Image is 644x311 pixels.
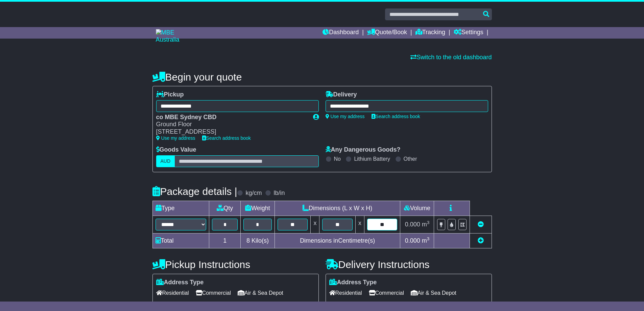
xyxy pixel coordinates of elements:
[454,27,483,39] a: Settings
[156,114,306,121] div: co MBE Sydney CBD
[152,259,319,270] h4: Pickup Instructions
[400,201,434,216] td: Volume
[329,279,377,286] label: Address Type
[246,237,250,244] span: 8
[156,135,195,141] a: Use my address
[196,288,231,298] span: Commercial
[275,201,400,216] td: Dimensions (L x W x H)
[241,201,275,216] td: Weight
[156,279,204,286] label: Address Type
[152,233,209,248] td: Total
[422,221,430,228] span: m
[427,236,430,241] sup: 3
[273,190,285,197] label: lb/in
[326,114,365,119] a: Use my address
[311,216,319,233] td: x
[323,27,359,39] a: Dashboard
[156,91,184,98] label: Pickup
[369,288,404,298] span: Commercial
[156,121,306,128] div: Ground Floor
[404,156,417,162] label: Other
[411,288,456,298] span: Air & Sea Depot
[156,288,189,298] span: Residential
[209,233,241,248] td: 1
[152,201,209,216] td: Type
[329,288,362,298] span: Residential
[334,156,341,162] label: No
[152,186,237,197] h4: Package details |
[372,114,420,119] a: Search address book
[405,237,420,244] span: 0.000
[241,233,275,248] td: Kilo(s)
[354,156,390,162] label: Lithium Battery
[478,221,484,228] a: Remove this item
[405,221,420,228] span: 0.000
[238,288,283,298] span: Air & Sea Depot
[422,237,430,244] span: m
[326,259,492,270] h4: Delivery Instructions
[209,201,241,216] td: Qty
[410,54,492,61] a: Switch to the old dashboard
[355,216,364,233] td: x
[156,128,306,136] div: [STREET_ADDRESS]
[156,155,175,167] label: AUD
[152,71,492,83] h4: Begin your quote
[415,27,445,39] a: Tracking
[275,233,400,248] td: Dimensions in Centimetre(s)
[427,220,430,225] sup: 3
[156,146,196,154] label: Goods Value
[478,237,484,244] a: Add new item
[245,190,262,197] label: kg/cm
[326,91,357,98] label: Delivery
[326,146,401,154] label: Any Dangerous Goods?
[367,27,407,39] a: Quote/Book
[202,135,251,141] a: Search address book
